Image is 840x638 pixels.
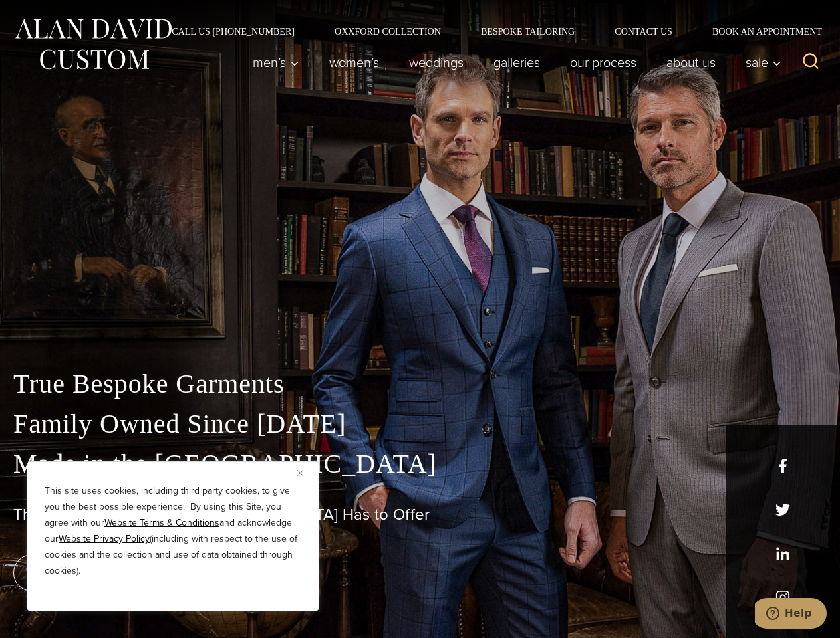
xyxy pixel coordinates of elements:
[755,598,827,631] iframe: Opens a widget where you can chat to one of our agents
[795,47,827,78] button: View Search Form
[315,27,461,36] a: Oxxford Collection
[13,505,827,524] h1: The Best Custom Suits [GEOGRAPHIC_DATA] Has to Offer
[479,49,555,76] a: Galleries
[297,465,313,480] button: Close
[13,15,173,74] img: Alan David Custom
[45,483,301,579] p: This site uses cookies, including third party cookies, to give you the best possible experience. ...
[315,49,394,76] a: Women’s
[595,27,692,36] a: Contact Us
[652,49,731,76] a: About Us
[59,532,150,546] a: Website Privacy Policy
[555,49,652,76] a: Our Process
[238,49,789,76] nav: Primary Navigation
[152,27,315,36] a: Call Us [PHONE_NUMBER]
[104,516,219,530] a: Website Terms & Conditions
[731,49,789,76] button: Sale sub menu toggle
[297,470,303,476] img: Close
[394,49,479,76] a: weddings
[461,27,595,36] a: Bespoke Tailoring
[13,554,200,591] a: book an appointment
[152,27,827,36] nav: Secondary Navigation
[692,27,827,36] a: Book an Appointment
[13,364,827,484] p: True Bespoke Garments Family Owned Since [DATE] Made in the [GEOGRAPHIC_DATA]
[238,49,315,76] button: Men’s sub menu toggle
